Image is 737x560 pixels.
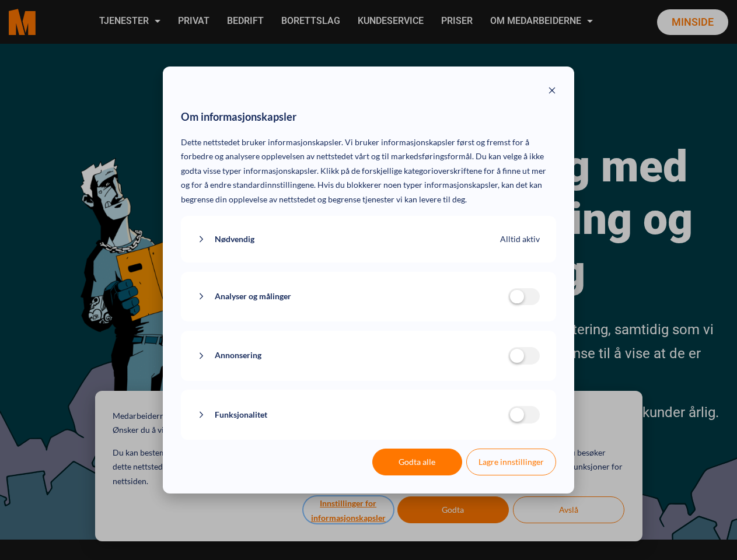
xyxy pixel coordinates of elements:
button: Annonsering [197,348,508,363]
button: Nødvendig [197,232,500,247]
button: Godta alle [372,449,462,475]
span: Om informasjonskapsler [181,108,296,127]
button: Close modal [548,85,556,99]
p: Dette nettstedet bruker informasjonskapsler. Vi bruker informasjonskapsler først og fremst for å ... [181,135,556,207]
button: Analyser og målinger [197,289,508,304]
span: Alltid aktiv [500,232,540,247]
span: Nødvendig [215,232,254,247]
span: Annonsering [215,348,261,363]
button: Funksjonalitet [197,408,508,422]
span: Funksjonalitet [215,408,267,422]
button: Lagre innstillinger [466,449,556,475]
span: Analyser og målinger [215,289,291,304]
